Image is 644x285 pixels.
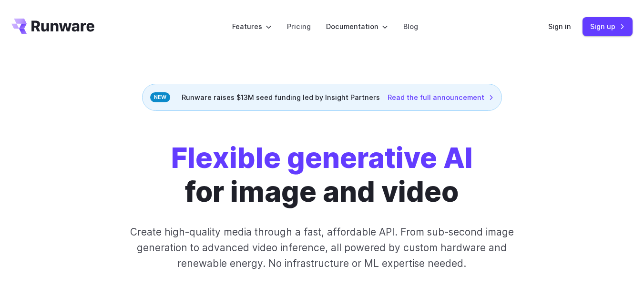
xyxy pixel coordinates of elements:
[326,21,388,32] label: Documentation
[123,224,521,272] p: Create high-quality media through a fast, affordable API. From sub-second image generation to adv...
[287,21,311,32] a: Pricing
[548,21,571,32] a: Sign in
[11,19,94,34] a: Go to /
[232,21,272,32] label: Features
[142,84,502,111] div: Runware raises $13M seed funding led by Insight Partners
[171,141,473,175] strong: Flexible generative AI
[583,17,633,36] a: Sign up
[388,92,494,103] a: Read the full announcement
[171,141,473,209] h1: for image and video
[403,21,418,32] a: Blog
